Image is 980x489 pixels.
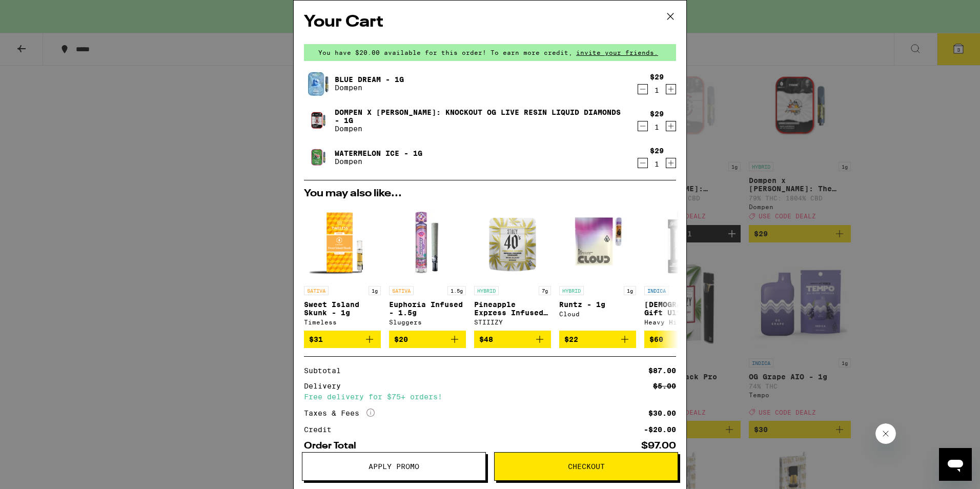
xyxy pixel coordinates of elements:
[304,331,381,348] button: Add to bag
[335,157,422,166] p: Dompen
[389,286,414,295] p: SATIVA
[309,335,323,343] span: $31
[474,286,499,295] p: HYBRID
[638,121,648,131] button: Decrement
[304,11,676,34] h2: Your Cart
[304,426,339,433] div: Credit
[644,204,721,331] a: Open page for God's Gift Ultra - 1g from Heavy Hitters
[304,286,329,295] p: SATIVA
[573,49,662,56] span: invite your friends.
[389,319,466,325] div: Sluggers
[304,409,375,418] div: Taxes & Fees
[650,123,664,131] div: 1
[650,86,664,94] div: 1
[369,463,419,470] span: Apply Promo
[389,204,466,331] a: Open page for Euphoria Infused - 1.5g from Sluggers
[389,331,466,348] button: Add to bag
[335,125,628,133] p: Dompen
[559,311,636,317] div: Cloud
[474,300,551,317] p: Pineapple Express Infused - 7g
[304,367,348,374] div: Subtotal
[335,149,422,157] a: Watermelon Ice - 1g
[666,121,676,131] button: Increment
[559,204,636,281] img: Cloud - Runtz - 1g
[653,382,676,390] div: $5.00
[875,423,896,444] iframe: Close message
[304,441,363,451] div: Order Total
[304,382,348,390] div: Delivery
[644,286,669,295] p: INDICA
[539,286,551,295] p: 7g
[494,452,678,481] button: Checkout
[6,7,74,15] span: Hi. Need any help?
[304,106,333,135] img: Dompen x Tyson: Knockout OG Live Resin Liquid Diamonds - 1g
[666,158,676,168] button: Increment
[559,300,636,309] p: Runtz - 1g
[474,319,551,325] div: STIIIZY
[474,204,551,281] img: STIIIZY - Pineapple Express Infused - 7g
[624,286,636,295] p: 1g
[394,335,408,343] span: $20
[335,84,404,92] p: Dompen
[650,160,664,168] div: 1
[638,158,648,168] button: Decrement
[939,448,972,481] iframe: Button to launch messaging window
[302,452,486,481] button: Apply Promo
[568,463,605,470] span: Checkout
[559,204,636,331] a: Open page for Runtz - 1g from Cloud
[641,441,676,451] div: $97.00
[335,108,628,125] a: Dompen x [PERSON_NAME]: Knockout OG Live Resin Liquid Diamonds - 1g
[304,393,676,400] div: Free delivery for $75+ orders!
[304,44,676,61] div: You have $20.00 available for this order! To earn more credit,invite your friends.
[474,204,551,331] a: Open page for Pineapple Express Infused - 7g from STIIIZY
[559,331,636,348] button: Add to bag
[479,335,493,343] span: $48
[318,49,573,56] span: You have $20.00 available for this order! To earn more credit,
[638,84,648,94] button: Decrement
[304,300,381,317] p: Sweet Island Skunk - 1g
[650,110,664,118] div: $29
[648,410,676,417] div: $30.00
[389,300,466,317] p: Euphoria Infused - 1.5g
[650,147,664,155] div: $29
[474,331,551,348] button: Add to bag
[644,426,676,433] div: -$20.00
[304,189,676,199] h2: You may also like...
[369,286,381,295] p: 1g
[447,286,466,295] p: 1.5g
[304,204,381,281] img: Timeless - Sweet Island Skunk - 1g
[335,75,404,84] a: Blue Dream - 1g
[304,319,381,325] div: Timeless
[389,204,466,281] img: Sluggers - Euphoria Infused - 1.5g
[644,300,721,317] p: [DEMOGRAPHIC_DATA]'s Gift Ultra - 1g
[666,84,676,94] button: Increment
[648,367,676,374] div: $87.00
[644,319,721,325] div: Heavy Hitters
[650,73,664,81] div: $29
[559,286,584,295] p: HYBRID
[649,335,663,343] span: $60
[644,204,721,281] img: Heavy Hitters - God's Gift Ultra - 1g
[304,143,333,172] img: Watermelon Ice - 1g
[644,331,721,348] button: Add to bag
[304,204,381,331] a: Open page for Sweet Island Skunk - 1g from Timeless
[564,335,578,343] span: $22
[304,69,333,98] img: Blue Dream - 1g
